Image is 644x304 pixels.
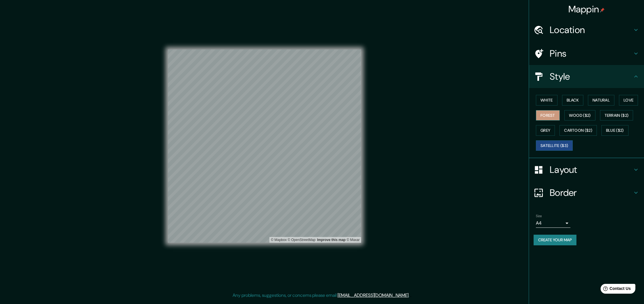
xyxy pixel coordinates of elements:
button: Black [562,95,584,106]
canvas: Map [168,49,361,243]
button: Cartoon ($2) [559,125,597,136]
div: Border [529,181,644,204]
a: Maxar [346,238,360,242]
button: Blue ($2) [601,125,628,136]
img: pin-icon.png [600,8,605,12]
a: Map feedback [317,238,346,242]
a: OpenStreetMap [288,238,316,242]
a: [EMAIL_ADDRESS][DOMAIN_NAME] [338,292,409,298]
h4: Style [550,71,632,82]
h4: Location [550,24,632,36]
h4: Pins [550,48,632,59]
div: . [409,292,410,299]
h4: Border [550,187,632,198]
div: Style [529,65,644,88]
button: Forest [536,110,560,121]
h4: Mappin [568,3,605,15]
h4: Layout [550,164,632,175]
label: Size [536,214,542,219]
button: Satellite ($3) [536,140,573,151]
iframe: Help widget launcher [593,282,638,298]
div: Pins [529,42,644,65]
a: Mapbox [271,238,287,242]
button: Create your map [534,235,576,245]
div: Location [529,18,644,41]
button: Terrain ($2) [600,110,633,121]
p: Any problems, suggestions, or concerns please email . [233,292,409,299]
div: Layout [529,158,644,181]
button: Love [619,95,638,106]
button: White [536,95,557,106]
button: Wood ($2) [564,110,595,121]
button: Natural [588,95,614,106]
div: A4 [536,219,570,228]
button: Grey [536,125,555,136]
div: . [410,292,411,299]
